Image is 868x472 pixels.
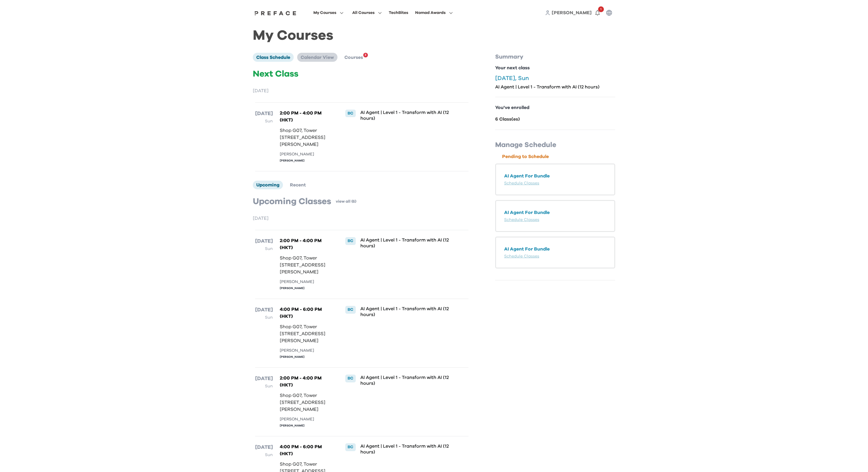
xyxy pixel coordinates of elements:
a: Schedule Classes [504,181,539,185]
b: 6 Class(es) [495,117,520,121]
span: Upcoming [256,183,279,187]
button: My Courses [312,9,345,17]
p: AI Agent For Bundle [504,209,606,216]
div: BC [345,237,356,245]
div: [PERSON_NAME] [280,151,333,157]
span: My Courses [313,9,336,16]
div: [PERSON_NAME] [280,424,333,428]
p: Shop G07, Tower [STREET_ADDRESS][PERSON_NAME] [280,127,333,148]
p: 2:00 PM - 4:00 PM (HKT) [280,237,333,251]
p: AI Agent | Level 1 - Transform with AI (12 hours) [360,443,449,455]
p: Sun [255,314,273,321]
p: Pending to Schedule [502,153,615,160]
span: Calendar View [301,55,334,60]
p: Sun [255,245,273,252]
div: [PERSON_NAME] [280,286,333,291]
div: [PERSON_NAME] [280,355,333,359]
p: 4:00 PM - 6:00 PM (HKT) [280,306,333,320]
p: [DATE] [255,375,273,383]
p: Sun [255,451,273,458]
p: [DATE] [253,87,471,94]
p: Next Class [253,69,471,79]
p: Shop G07, Tower [STREET_ADDRESS][PERSON_NAME] [280,323,333,344]
p: 2:00 PM - 4:00 PM (HKT) [280,110,333,124]
button: Nomad Awards [413,9,455,17]
p: Summary [495,53,615,61]
span: Class Schedule [256,55,290,60]
div: BC [345,110,356,117]
p: [DATE] [255,306,273,314]
div: TechBites [389,9,408,16]
p: Your next class [495,64,615,71]
p: You've enrolled [495,104,615,111]
div: BC [345,306,356,313]
p: Manage Schedule [495,140,615,150]
p: [DATE] [255,237,273,245]
img: Preface Logo [253,11,298,15]
span: 1 [598,6,604,12]
div: BC [345,375,356,382]
p: 4:00 PM - 6:00 PM (HKT) [280,443,333,457]
p: Sun [255,118,273,125]
a: [PERSON_NAME] [552,9,592,16]
p: [DATE], Sun [495,75,615,82]
p: Upcoming Classes [253,196,331,207]
p: [DATE] [253,215,471,222]
p: AI Agent | Level 1 - Transform with AI (12 hours) [360,306,449,317]
p: AI Agent For Bundle [504,173,606,179]
p: AI Agent | Level 1 - Transform with AI (12 hours) [495,84,615,90]
div: [PERSON_NAME] [280,416,333,422]
p: [DATE] [255,443,273,451]
a: Schedule Classes [504,218,539,222]
span: All Courses [352,9,375,16]
p: AI Agent | Level 1 - Transform with AI (12 hours) [360,375,449,386]
span: [PERSON_NAME] [552,10,592,15]
span: Nomad Awards [415,9,446,16]
p: AI Agent | Level 1 - Transform with AI (12 hours) [360,237,449,249]
p: Shop G07, Tower [STREET_ADDRESS][PERSON_NAME] [280,392,333,413]
div: BC [345,443,356,451]
div: [PERSON_NAME] [280,348,333,354]
p: 2:00 PM - 4:00 PM (HKT) [280,375,333,389]
span: 3 [365,52,366,59]
a: Schedule Classes [504,254,539,258]
p: Sun [255,383,273,390]
p: Shop G07, Tower [STREET_ADDRESS][PERSON_NAME] [280,255,333,275]
a: view all (6) [336,199,356,204]
p: AI Agent | Level 1 - Transform with AI (12 hours) [360,110,449,121]
button: All Courses [351,9,384,17]
div: [PERSON_NAME] [280,159,333,163]
button: 1 [592,7,603,19]
span: Recent [290,183,306,187]
h1: My Courses [253,32,615,39]
div: [PERSON_NAME] [280,279,333,285]
p: [DATE] [255,110,273,118]
p: AI Agent For Bundle [504,246,606,253]
span: Courses [344,55,363,60]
